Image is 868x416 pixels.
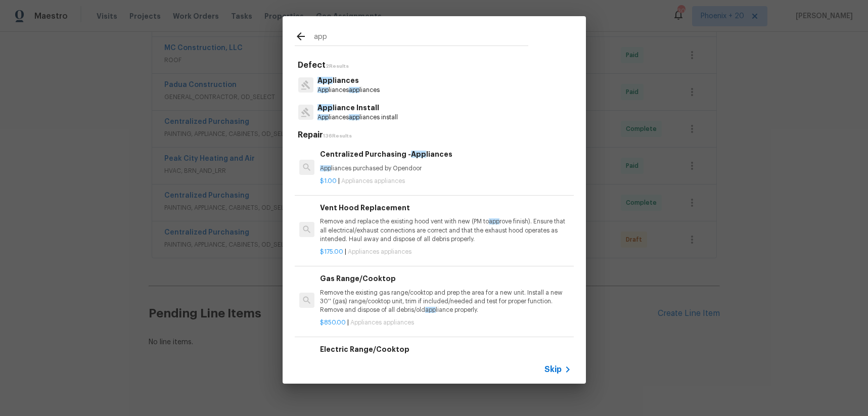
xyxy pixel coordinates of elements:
[317,86,380,95] p: liances liances
[317,104,333,111] span: App
[317,87,329,93] span: App
[349,114,359,120] span: app
[323,133,352,138] span: 136 Results
[320,249,343,255] span: $175.00
[320,177,571,186] p: |
[320,178,337,184] span: $1.00
[298,60,574,71] h5: Defect
[320,289,571,314] p: Remove the existing gas range/cooktop and prep the area for a new unit. Install a new 30'' (gas) ...
[314,30,528,45] input: Search issues or repairs
[317,77,333,84] span: App
[425,307,436,313] span: app
[489,218,499,224] span: app
[544,364,562,375] span: Skip
[350,319,414,326] span: Appliances appliances
[341,178,405,184] span: Appliances appliances
[411,151,426,158] span: App
[298,130,574,141] h5: Repair
[348,249,412,255] span: Appliances appliances
[320,344,571,355] h6: Electric Range/Cooktop
[320,202,571,213] h6: Vent Hood Replacement
[317,75,380,86] p: liances
[317,113,398,122] p: liances liances install
[320,217,571,243] p: Remove and replace the existing hood vent with new (PM to rove finish). Ensure that all electrica...
[320,273,571,284] h6: Gas Range/Cooktop
[320,149,571,160] h6: Centralized Purchasing - liances
[317,103,398,113] p: liance Install
[317,114,329,120] span: App
[320,318,571,327] p: |
[326,64,349,69] span: 2 Results
[320,164,571,173] p: liances purchased by Opendoor
[320,248,571,256] p: |
[320,319,346,326] span: $850.00
[349,87,359,93] span: app
[320,165,331,171] span: App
